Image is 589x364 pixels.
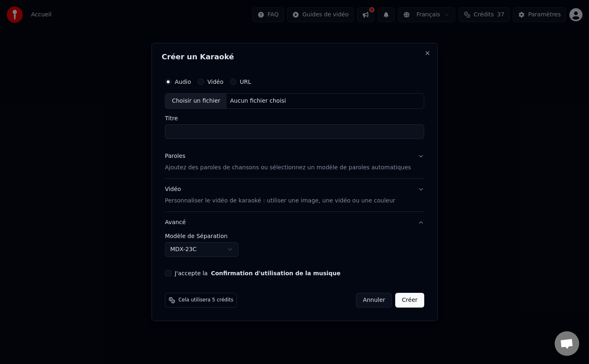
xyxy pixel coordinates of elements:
h2: Créer un Karaoké [162,53,427,61]
p: Ajoutez des paroles de chansons ou sélectionnez un modèle de paroles automatiques [165,164,411,172]
button: Avancé [165,212,424,233]
button: Annuler [356,293,392,308]
div: Paroles [165,152,185,160]
div: Vidéo [165,185,395,205]
div: Choisir un fichier [165,94,227,108]
button: VidéoPersonnaliser le vidéo de karaoké : utiliser une image, une vidéo ou une couleur [165,179,424,211]
button: J'accepte la [211,270,341,276]
label: Audio [175,79,191,85]
button: ParolesAjoutez des paroles de chansons ou sélectionnez un modèle de paroles automatiques [165,146,424,178]
p: Personnaliser le vidéo de karaoké : utiliser une image, une vidéo ou une couleur [165,197,395,205]
div: Aucun fichier choisi [227,97,290,105]
label: Modèle de Séparation [165,233,424,239]
button: Créer [396,293,424,308]
label: Titre [165,115,424,121]
label: URL [240,79,251,85]
label: Vidéo [207,79,223,85]
div: Avancé [165,233,424,263]
label: J'accepte la [175,270,340,276]
span: Cela utilisera 5 crédits [178,297,233,303]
